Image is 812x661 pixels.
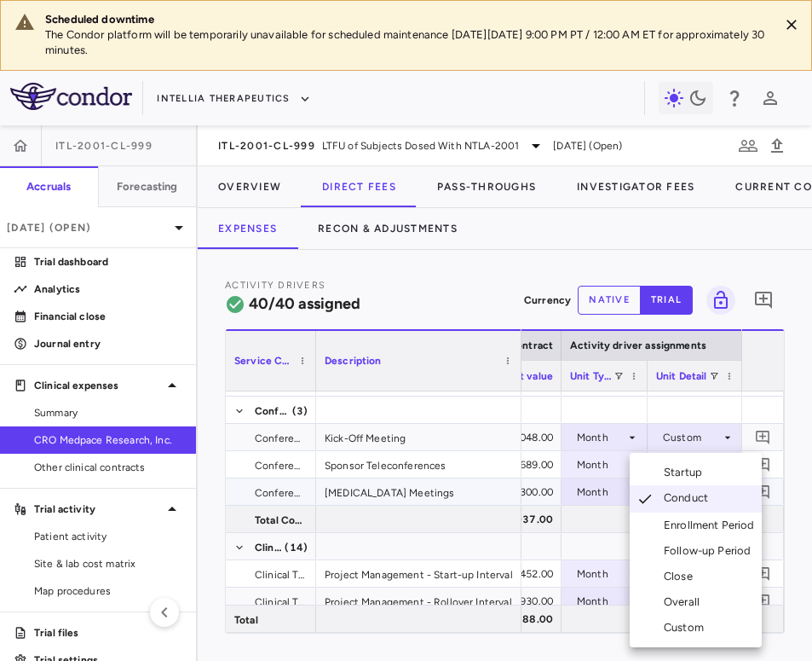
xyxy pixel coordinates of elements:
div: Close [664,569,700,584]
div: Conduct [664,490,715,507]
div: Follow-up Period [664,543,757,559]
div: Enrollment Period [664,518,762,533]
div: Overall [664,594,706,610]
div: Startup [664,465,709,480]
div: Custom [664,620,711,635]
